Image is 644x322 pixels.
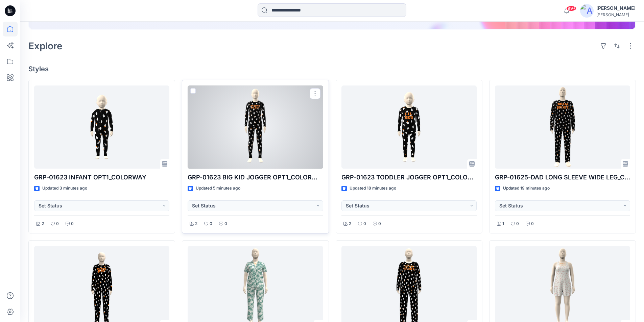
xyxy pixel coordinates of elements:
[495,85,630,169] a: GRP-01625-DAD LONG SLEEVE WIDE LEG_COLORWAY
[580,4,594,18] img: avatar
[350,185,396,192] p: Updated 18 minutes ago
[341,173,477,182] p: GRP-01623 TODDLER JOGGER OPT1_COLORWAY
[502,220,504,227] p: 1
[531,220,534,227] p: 0
[34,173,169,182] p: GRP-01623 INFANT OPT1_COLORWAY
[188,173,323,182] p: GRP-01623 BIG KID JOGGER OPT1_COLORWAY
[42,220,44,227] p: 2
[195,220,197,227] p: 2
[42,185,87,192] p: Updated 3 minutes ago
[224,220,227,227] p: 0
[210,220,212,227] p: 0
[596,4,636,12] div: [PERSON_NAME]
[516,220,519,227] p: 0
[566,6,576,11] span: 99+
[71,220,74,227] p: 0
[503,185,550,192] p: Updated 19 minutes ago
[28,41,63,51] h2: Explore
[188,85,323,169] a: GRP-01623 BIG KID JOGGER OPT1_COLORWAY
[596,12,636,17] div: [PERSON_NAME]
[56,220,59,227] p: 0
[363,220,366,227] p: 0
[495,173,630,182] p: GRP-01625-DAD LONG SLEEVE WIDE LEG_COLORWAY
[196,185,240,192] p: Updated 5 minutes ago
[349,220,351,227] p: 2
[378,220,381,227] p: 0
[34,85,169,169] a: GRP-01623 INFANT OPT1_COLORWAY
[341,85,477,169] a: GRP-01623 TODDLER JOGGER OPT1_COLORWAY
[28,65,636,73] h4: Styles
